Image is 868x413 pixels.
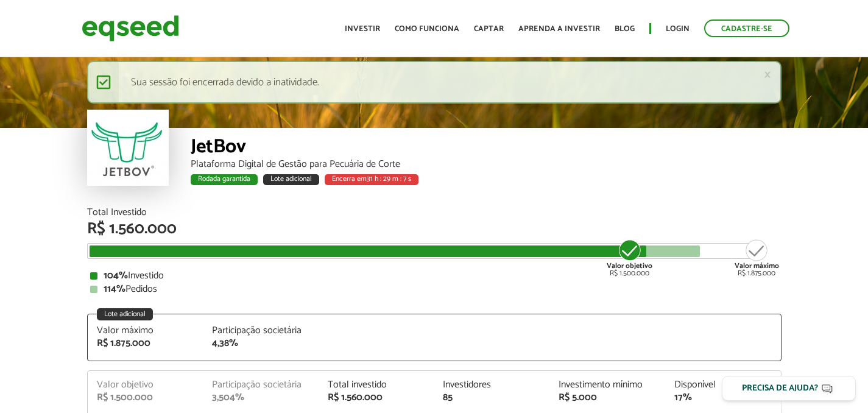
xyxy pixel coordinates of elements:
div: 17% [674,393,772,403]
div: R$ 1.560.000 [87,221,782,237]
a: Cadastre-se [704,19,789,37]
div: R$ 1.875.000 [735,238,779,277]
a: × [764,68,771,81]
div: R$ 1.500.000 [607,238,652,277]
strong: Valor objetivo [607,260,652,272]
div: Valor máximo [97,326,194,336]
div: R$ 1.500.000 [97,393,194,403]
div: Plataforma Digital de Gestão para Pecuária de Corte [191,160,782,169]
a: Captar [474,25,504,33]
div: Lote adicional [97,308,153,320]
div: JetBov [191,137,782,160]
span: 31 h : 29 m : 7 s [367,173,411,185]
img: EqSeed [82,12,179,44]
div: R$ 5.000 [559,393,656,403]
div: Rodada garantida [191,174,258,185]
div: Valor objetivo [97,380,194,390]
div: R$ 1.875.000 [97,339,194,348]
div: Participação societária [212,380,309,390]
div: Encerra em [325,174,418,185]
div: Total investido [328,380,425,390]
div: Disponível [674,380,772,390]
div: Investimento mínimo [559,380,656,390]
div: 3,504% [212,393,309,403]
a: Investir [345,25,380,33]
div: Investidores [443,380,540,390]
a: Blog [615,25,635,33]
div: R$ 1.560.000 [328,393,425,403]
div: 4,38% [212,339,309,348]
div: Lote adicional [263,174,319,185]
strong: Valor máximo [735,260,779,272]
div: Participação societária [212,326,309,336]
a: Aprenda a investir [518,25,600,33]
strong: 104% [104,267,128,284]
div: Total Investido [87,208,782,217]
div: Investido [90,271,778,281]
div: 85 [443,393,540,403]
div: Sua sessão foi encerrada devido a inatividade. [87,61,782,104]
a: Login [666,25,690,33]
div: Pedidos [90,284,778,294]
strong: 114% [104,281,125,297]
a: Como funciona [395,25,459,33]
